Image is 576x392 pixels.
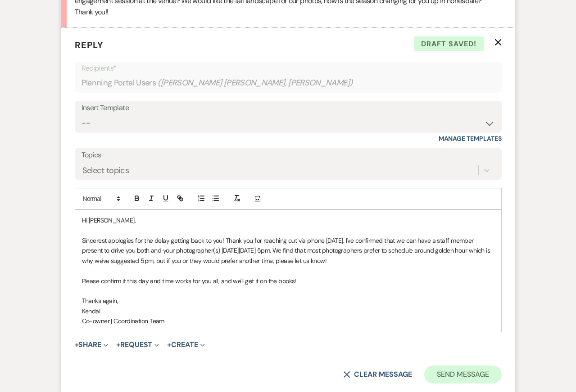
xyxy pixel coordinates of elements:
[82,102,495,115] div: Insert Template
[82,236,494,266] p: Sincerest apologies for the delay getting back to you! Thank you for reaching out via phone [DATE...
[167,341,204,348] button: Create
[116,341,159,348] button: Request
[82,62,495,74] p: Recipients*
[75,341,79,348] span: +
[82,316,494,326] p: Co-owner | Coordination Team
[82,215,494,225] p: Hi [PERSON_NAME],
[343,371,412,378] button: Clear message
[82,296,494,306] p: Thanks again,
[75,341,109,348] button: Share
[82,306,494,316] p: Kendal
[75,39,104,51] span: Reply
[439,134,502,143] a: Manage Templates
[116,341,120,348] span: +
[82,149,495,162] label: Topics
[424,365,501,383] button: Send Message
[82,74,495,92] div: Planning Portal Users
[82,276,494,286] p: Please confirm if this day and time works for you all, and we'll get it on the books!
[414,36,484,52] span: Draft saved!
[167,341,171,348] span: +
[158,77,353,89] span: ( [PERSON_NAME] [PERSON_NAME], [PERSON_NAME] )
[82,165,129,177] div: Select topics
